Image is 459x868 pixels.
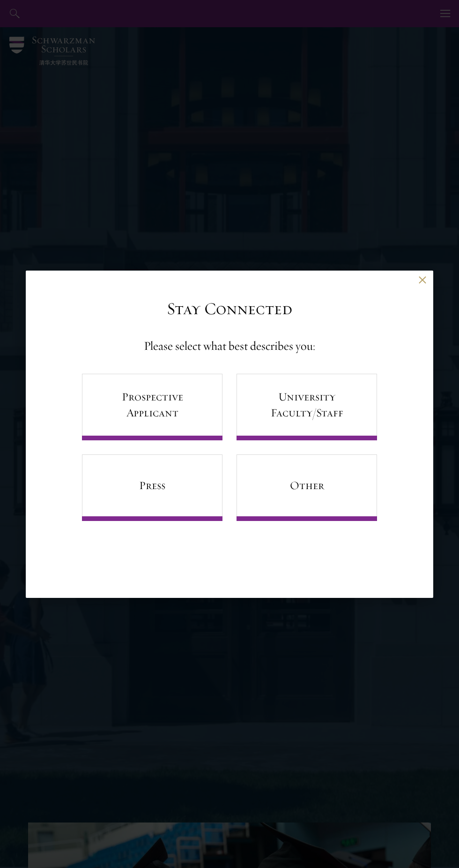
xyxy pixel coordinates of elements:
a: Other [237,454,377,521]
h3: Stay Connected [167,299,292,319]
a: University Faculty/Staff [237,374,377,440]
a: Prospective Applicant [82,374,222,440]
h4: Please select what best describes you: [144,337,315,355]
a: Press [82,454,222,521]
